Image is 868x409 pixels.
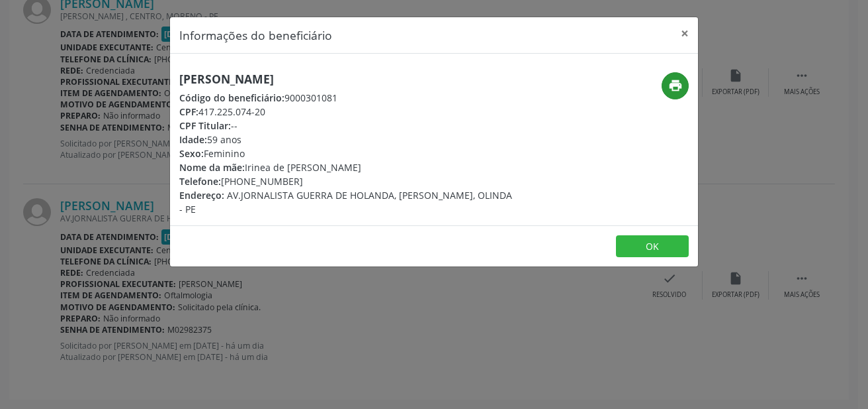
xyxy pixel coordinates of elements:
span: Idade: [179,133,207,146]
div: 417.225.074-20 [179,105,513,119]
button: OK [616,235,689,258]
span: CPF: [179,105,198,118]
span: Nome da mãe: [179,161,245,174]
span: AV.JORNALISTA GUERRA DE HOLANDA, [PERSON_NAME], OLINDA - PE [179,189,512,215]
div: [PHONE_NUMBER] [179,174,513,188]
button: Close [672,17,698,50]
span: Sexo: [179,147,204,160]
i: print [668,78,683,93]
span: Telefone: [179,175,221,188]
span: CPF Titular: [179,119,231,132]
div: Feminino [179,146,513,160]
div: Irinea de [PERSON_NAME] [179,160,513,174]
span: Endereço: [179,189,224,202]
button: print [662,72,689,99]
h5: [PERSON_NAME] [179,72,513,86]
div: 59 anos [179,133,513,146]
div: -- [179,119,513,133]
h5: Informações do beneficiário [179,27,332,44]
div: 9000301081 [179,91,513,105]
span: Código do beneficiário: [179,91,284,104]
